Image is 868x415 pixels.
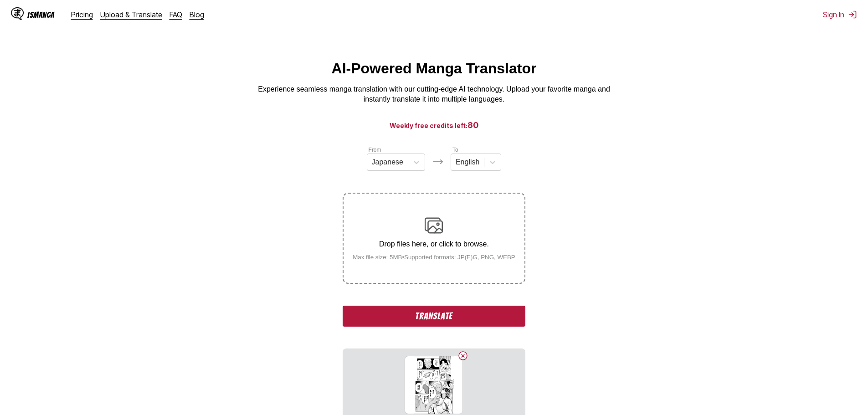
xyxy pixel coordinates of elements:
a: FAQ [169,10,182,19]
a: Blog [190,10,204,19]
label: From [369,147,381,153]
a: Pricing [71,10,93,19]
img: Languages icon [432,156,443,167]
p: Drop files here, or click to browse. [345,240,523,248]
a: Upload & Translate [100,10,162,19]
small: Max file size: 5MB • Supported formats: JP(E)G, PNG, WEBP [345,254,523,261]
div: IsManga [27,10,55,19]
span: 80 [467,120,479,130]
img: IsManga Logo [11,7,24,20]
label: To [452,147,458,153]
a: IsManga LogoIsManga [11,7,71,22]
button: Sign In [823,10,857,19]
button: Translate [343,306,525,327]
img: Sign out [848,10,857,19]
button: Delete image [457,350,468,361]
h3: Weekly free credits left: [22,119,846,131]
h1: AI-Powered Manga Translator [332,60,537,77]
p: Experience seamless manga translation with our cutting-edge AI technology. Upload your favorite m... [252,84,616,105]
